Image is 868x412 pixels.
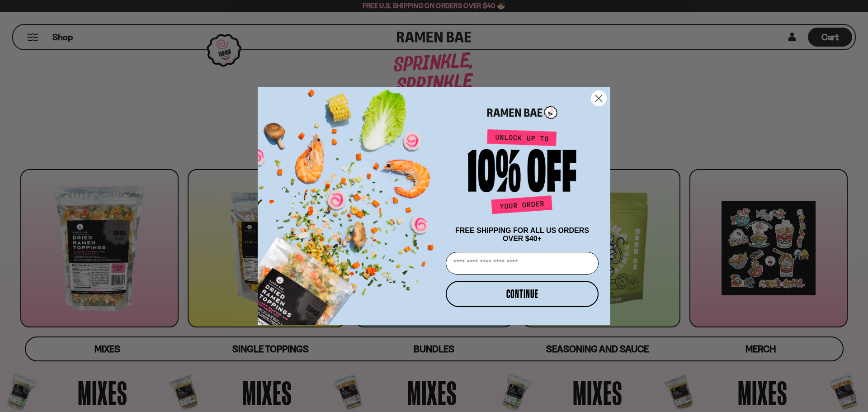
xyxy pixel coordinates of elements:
button: Close dialog [591,90,607,106]
img: ce7035ce-2e49-461c-ae4b-8ade7372f32c.png [258,79,442,325]
img: Unlock up to 10% off [466,129,579,218]
img: Ramen Bae Logo [487,105,557,120]
span: FREE SHIPPING FOR ALL US ORDERS OVER $40+ [455,227,589,242]
button: CONTINUE [446,281,599,307]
